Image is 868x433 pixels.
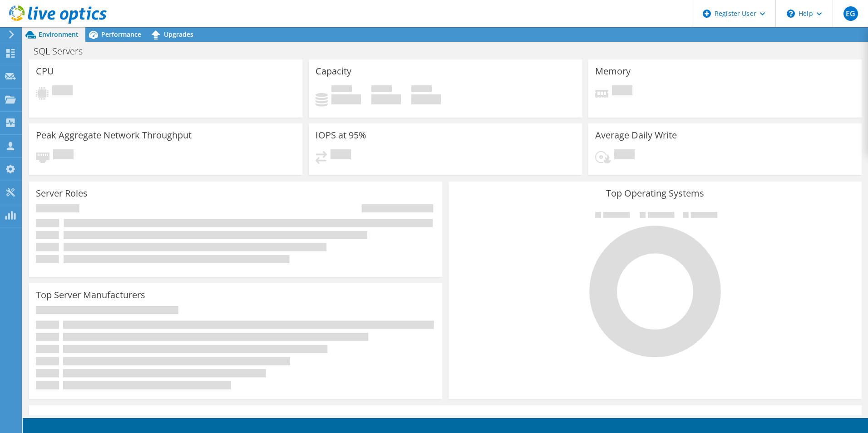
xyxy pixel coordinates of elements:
[614,149,635,162] span: Pending
[330,149,351,162] span: Pending
[164,30,193,39] span: Upgrades
[411,85,432,94] span: Total
[787,10,795,18] svg: \n
[595,130,677,140] h3: Average Daily Write
[36,188,88,198] h3: Server Roles
[36,130,192,140] h3: Peak Aggregate Network Throughput
[39,30,79,39] span: Environment
[331,85,352,94] span: Used
[36,66,54,76] h3: CPU
[316,66,351,76] h3: Capacity
[30,46,97,56] h1: SQL Servers
[52,85,73,98] span: Pending
[36,290,145,300] h3: Top Server Manufacturers
[53,149,74,162] span: Pending
[101,30,141,39] span: Performance
[455,188,855,198] h3: Top Operating Systems
[411,94,441,104] h4: 0 GiB
[371,94,401,104] h4: 0 GiB
[595,66,631,76] h3: Memory
[331,94,361,104] h4: 0 GiB
[316,130,366,140] h3: IOPS at 95%
[371,85,392,94] span: Free
[843,6,858,21] span: EG
[612,85,632,98] span: Pending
